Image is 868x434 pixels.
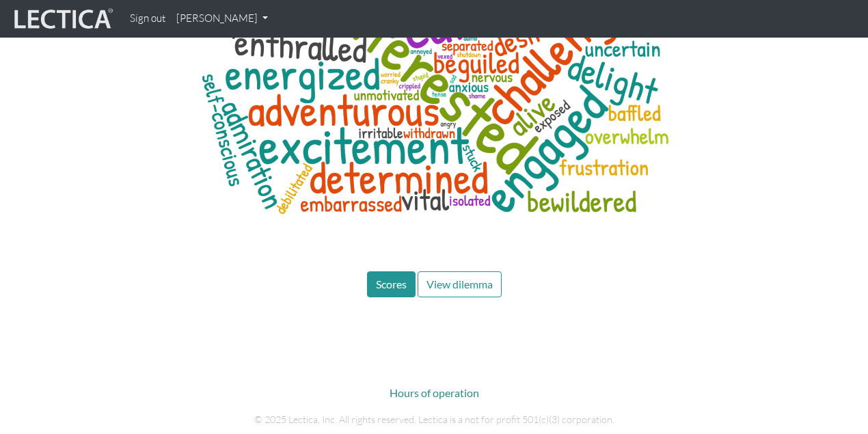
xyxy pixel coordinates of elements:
p: © 2025 Lectica, Inc. All rights reserved. Lectica is a not for profit 501(c)(3) corporation. [55,412,813,427]
a: Hours of operation [390,386,479,399]
button: View dilemma [418,271,502,297]
span: View dilemma [426,277,493,290]
button: Scores [367,271,416,297]
img: lecticalive [11,6,113,32]
a: [PERSON_NAME] [171,5,273,32]
a: Sign out [124,5,171,32]
span: Scores [376,277,407,290]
